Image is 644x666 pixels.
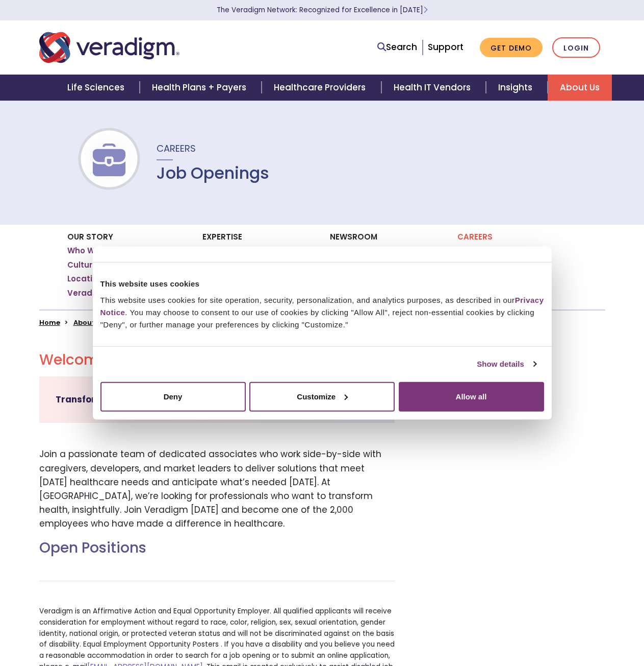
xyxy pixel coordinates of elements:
[100,278,544,290] div: This website uses cookies
[100,295,544,316] a: Privacy Notice
[457,246,517,256] a: Join Our Team
[381,75,486,101] a: Health IT Vendors
[377,40,417,54] a: Search
[39,447,395,531] p: Join a passionate team of dedicated associates who work side-by-side with caregivers, developers,...
[262,75,381,101] a: Healthcare Providers
[55,75,140,101] a: Life Sciences
[100,294,544,330] div: This website uses cookies for site operation, security, personalization, and analytics purposes, ...
[140,75,262,101] a: Health Plans + Payers
[39,318,60,327] a: Home
[552,37,600,58] a: Login
[67,260,146,270] a: Culture and Values
[157,163,269,183] h1: Job Openings
[477,358,536,370] a: Show details
[67,288,144,298] a: Veradigm Network
[56,393,370,406] strong: Transform healthcare and enable smarter care for millions of people.
[73,318,105,327] a: About Us
[249,382,395,411] button: Customize
[39,31,179,64] img: Veradigm logo
[39,351,395,369] h2: Welcome to Veradigm
[39,539,395,557] h2: Open Positions
[157,142,196,155] span: Careers
[217,5,428,15] a: The Veradigm Network: Recognized for Excellence in [DATE]Learn More
[100,382,246,411] button: Deny
[423,5,428,15] span: Learn More
[67,274,107,284] a: Locations
[399,382,544,411] button: Allow all
[202,246,248,256] a: Leadership
[428,41,463,53] a: Support
[67,246,116,256] a: Who We Are
[480,38,543,58] a: Get Demo
[548,75,612,101] a: About Us
[330,246,392,256] a: Press Releases
[486,75,548,101] a: Insights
